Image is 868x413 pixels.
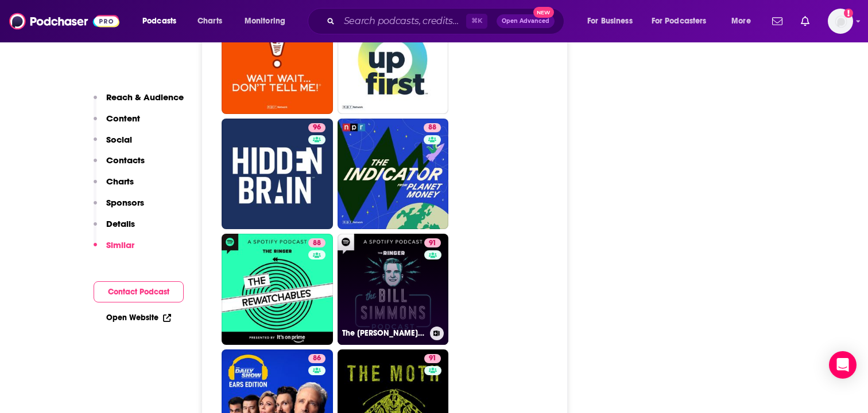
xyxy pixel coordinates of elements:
[731,13,751,29] span: More
[429,238,436,249] span: 91
[313,238,321,249] span: 88
[94,197,144,218] button: Sponsors
[338,119,449,230] a: 88
[828,9,853,34] button: Show profile menu
[497,14,555,28] button: Open AdvancedNew
[237,12,300,30] button: open menu
[844,9,853,18] svg: Add a profile image
[424,123,441,132] a: 88
[106,239,134,250] p: Similar
[424,238,441,247] a: 91
[94,176,134,197] button: Charts
[723,12,765,30] button: open menu
[644,12,723,30] button: open menu
[9,10,119,32] img: Podchaser - Follow, Share and Rate Podcasts
[796,11,814,31] a: Show notifications dropdown
[339,12,466,30] input: Search podcasts, credits, & more...
[106,134,132,145] p: Social
[338,234,449,345] a: 91The [PERSON_NAME] Podcast
[652,13,707,29] span: For Podcasters
[308,123,325,132] a: 96
[466,14,487,29] span: ⌘ K
[94,239,134,261] button: Similar
[94,218,135,239] button: Details
[106,176,134,187] p: Charts
[342,328,425,338] h3: The [PERSON_NAME] Podcast
[134,12,191,30] button: open menu
[308,354,325,363] a: 86
[319,8,575,34] div: Search podcasts, credits, & more...
[222,3,333,114] a: 92
[106,313,171,322] a: Open Website
[190,12,229,30] a: Charts
[428,122,436,133] span: 88
[142,13,176,29] span: Podcasts
[222,234,333,345] a: 88
[338,3,449,114] a: 96
[828,9,853,34] img: User Profile
[94,281,184,302] button: Contact Podcast
[768,11,787,31] a: Show notifications dropdown
[197,13,222,29] span: Charts
[106,92,184,103] p: Reach & Audience
[94,134,132,155] button: Social
[828,9,853,34] span: Logged in as dw2216
[94,155,145,176] button: Contacts
[106,155,145,166] p: Contacts
[94,92,184,113] button: Reach & Audience
[106,113,140,124] p: Content
[94,113,140,134] button: Content
[829,351,857,379] div: Open Intercom Messenger
[106,197,144,208] p: Sponsors
[429,353,436,364] span: 91
[313,353,321,364] span: 86
[424,354,441,363] a: 91
[106,218,135,229] p: Details
[245,13,285,29] span: Monitoring
[587,13,633,29] span: For Business
[313,122,321,133] span: 96
[533,7,554,18] span: New
[579,12,647,30] button: open menu
[222,119,333,230] a: 96
[502,18,549,24] span: Open Advanced
[308,238,325,247] a: 88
